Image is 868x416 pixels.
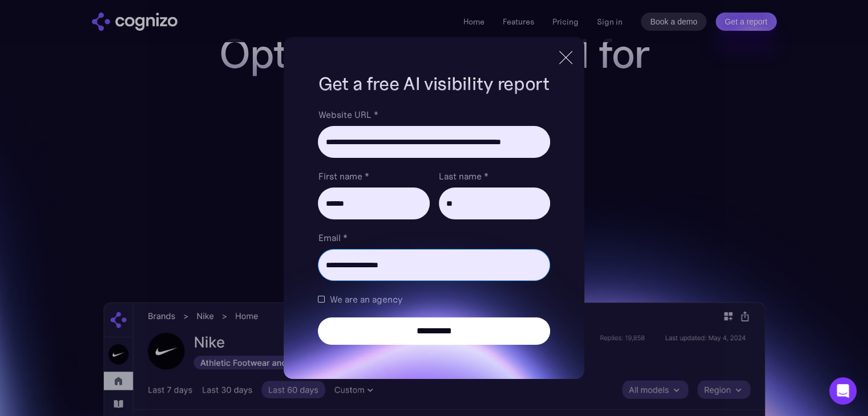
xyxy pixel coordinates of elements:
label: Email * [318,231,550,244]
span: We are an agency [329,292,402,306]
label: First name * [318,169,429,183]
div: Open Intercom Messenger [829,377,857,405]
form: Brand Report Form [318,108,550,345]
h1: Get a free AI visibility report [318,71,550,96]
label: Website URL * [318,108,550,121]
label: Last name * [439,169,550,183]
